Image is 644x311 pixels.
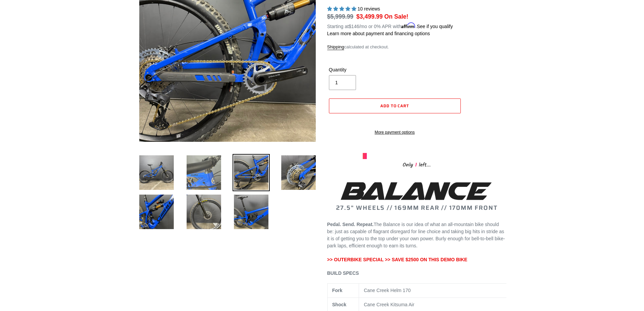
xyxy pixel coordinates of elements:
img: Load image into Gallery viewer, Balance-SM-Blue-Helm-Kitsuma-Complete Bike-shox [138,193,175,230]
b: Shock [332,302,347,307]
span: On Sale! [384,12,408,21]
a: Shipping [327,44,344,50]
p: Starting at /mo or 0% APR with . [327,21,453,30]
span: Add to cart [380,103,409,109]
s: $5,999.99 [327,13,354,20]
img: Load image into Gallery viewer, Balance-SM-Blue-Helm-Kitsuma-Complete Bike-fork [185,193,222,230]
img: Load image into Gallery viewer, Balance-SM-Blue-Helm-Kitsuma-Complete Bike- Cockpit [185,154,222,191]
b: Pedal. Send. Repeat. [327,222,374,227]
span: 10 reviews [357,6,380,12]
img: Load image into Gallery viewer, Balance-SM-Blue-Helm-Kitsuma-Complete Bike-cassetteCanfield Balance [280,154,317,191]
img: Load image into Gallery viewer, Balance-SM-Blue-Helm-Kitsuma-Complete Bike [138,154,175,191]
a: Learn more about payment and financing options [327,31,430,36]
span: 5.00 stars [327,6,358,12]
div: calculated at checkout. [327,44,506,50]
span: 1 [413,161,419,169]
span: $3,499.99 [356,13,383,20]
span: $146 [349,24,359,29]
img: Load image into Gallery viewer, Balance-SM-Blue-Helm-Kitsuma-Complete Bike-dropper + Saddle [233,193,270,230]
button: Add to cart [329,98,461,113]
label: Quantity [329,66,393,73]
span: Cane Creek Kitsuma Air [364,302,414,307]
p: The Balance is our idea of what an all-mountain bike should be: just as capable of flagrant disre... [327,221,506,249]
img: Load image into Gallery viewer, Balance-SM-Blue-Helm-Kitsuma-Complete Bike-Drive train [233,154,270,191]
a: More payment options [329,129,461,135]
span: Cane Creek Helm 170 [364,288,411,293]
span: Affirm [401,23,415,28]
b: Fork [332,288,342,293]
h2: 27.5" WHEELS // 169MM REAR // 170MM FRONT [327,180,506,212]
span: BUILD SPECS [327,270,359,276]
a: See if you qualify - Learn more about Affirm Financing (opens in modal) [417,24,453,29]
div: Only left... [363,159,471,170]
span: >> OUTERBIKE SPECIAL >> SAVE $2500 ON THIS DEMO BIKE [327,257,468,262]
